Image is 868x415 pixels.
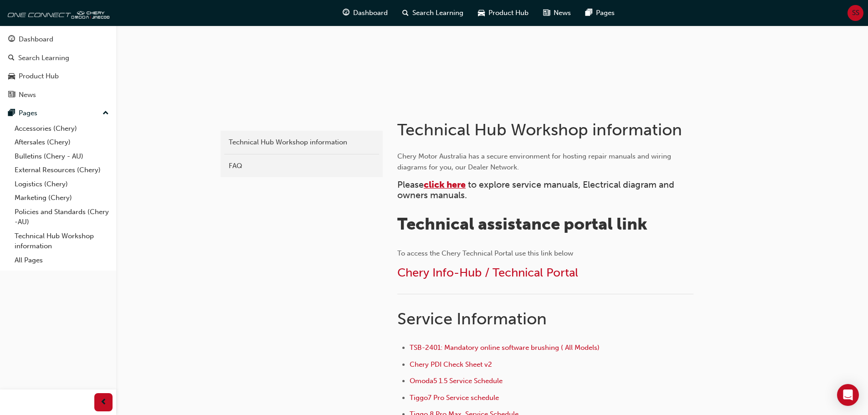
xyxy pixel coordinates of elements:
[103,108,109,119] span: up-icon
[353,8,388,18] span: Dashboard
[229,161,375,171] div: FAQ
[397,179,424,190] span: Please
[343,7,349,19] span: guage-icon
[852,8,859,18] span: SS
[229,137,375,148] div: Technical Hub Workshop information
[596,8,615,18] span: Pages
[19,108,37,118] div: Pages
[11,205,113,229] a: Policies and Standards (Chery -AU)
[410,343,600,352] a: TSB-2401: Mandatory online software brushing ( All Models)
[397,309,547,328] span: Service Information
[5,4,109,22] img: oneconnect
[397,249,573,257] span: To access the Chery Technical Portal use this link below
[8,36,15,44] span: guage-icon
[412,8,463,18] span: Search Learning
[410,360,492,369] a: Chery PDI Check Sheet v2
[478,7,485,19] span: car-icon
[397,120,696,140] h1: Technical Hub Workshop information
[18,53,69,63] div: Search Learning
[11,253,113,267] a: All Pages
[11,163,113,177] a: External Resources (Chery)
[4,50,113,67] a: Search Learning
[224,134,379,150] a: Technical Hub Workshop information
[11,122,113,136] a: Accessories (Chery)
[424,179,466,190] a: click here
[19,90,36,100] div: News
[4,87,113,103] a: News
[11,229,113,253] a: Technical Hub Workshop information
[837,384,859,406] div: Open Intercom Messenger
[8,109,15,118] span: pages-icon
[4,31,113,48] a: Dashboard
[4,68,113,85] a: Product Hub
[397,152,673,171] span: Chery Motor Australia has a secure environment for hosting repair manuals and wiring diagrams for...
[11,135,113,149] a: Aftersales (Chery)
[224,158,379,174] a: FAQ
[488,8,529,18] span: Product Hub
[8,72,15,81] span: car-icon
[402,7,409,19] span: search-icon
[536,4,578,22] a: news-iconNews
[100,397,107,408] span: prev-icon
[4,105,113,122] button: Pages
[4,29,113,105] button: DashboardSearch LearningProduct HubNews
[11,149,113,164] a: Bulletins (Chery - AU)
[19,71,59,82] div: Product Hub
[19,34,53,45] div: Dashboard
[554,8,571,18] span: News
[410,394,499,402] a: Tiggo7 Pro Service schedule
[471,4,536,22] a: car-iconProduct Hub
[397,214,647,234] span: Technical assistance portal link
[335,4,395,22] a: guage-iconDashboard
[11,191,113,205] a: Marketing (Chery)
[578,4,622,22] a: pages-iconPages
[11,177,113,191] a: Logistics (Chery)
[397,266,578,280] a: Chery Info-Hub / Technical Portal
[847,5,863,21] button: SS
[397,179,677,200] span: to explore service manuals, Electrical diagram and owners manuals.
[395,4,471,22] a: search-iconSearch Learning
[543,7,550,19] span: news-icon
[586,7,592,19] span: pages-icon
[8,54,15,62] span: search-icon
[8,91,15,99] span: news-icon
[410,377,503,385] a: Omoda5 1.5 Service Schedule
